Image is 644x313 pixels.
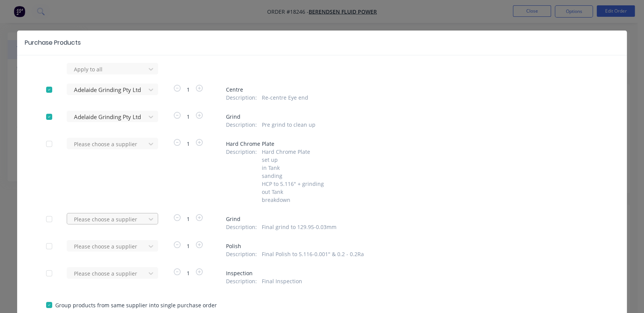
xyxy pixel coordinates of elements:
span: Description : [226,94,257,102]
span: 1 [182,140,194,148]
span: 1 [182,215,194,223]
span: Hard Chrome Plate set up in Tank sanding HCP to 5.116" + grinding out Tank breakdown [262,148,324,204]
span: Centre [226,86,598,94]
span: Polish [226,242,598,250]
span: Inspection [226,269,598,277]
span: Group products from same supplier into single purchase order [55,301,217,309]
span: 1 [182,269,194,277]
span: Final Polish to 5.116-0.001" & 0.2 - 0.2Ra [262,250,364,258]
span: Grind [226,113,598,121]
span: Grind [226,215,598,223]
span: 1 [182,86,194,94]
span: Description : [226,277,257,285]
span: Description : [226,148,257,204]
span: 1 [182,242,194,250]
span: Description : [226,250,257,258]
span: Description : [226,223,257,231]
span: Pre grind to clean up [262,121,316,129]
div: Purchase Products [25,38,81,47]
span: 1 [182,113,194,121]
span: Re-centre Eye end [262,94,308,102]
span: Final Inspection [262,277,302,285]
span: Description : [226,121,257,129]
span: Hard Chrome Plate [226,140,598,148]
span: Final grind to 129.95-0.03mm [262,223,336,231]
